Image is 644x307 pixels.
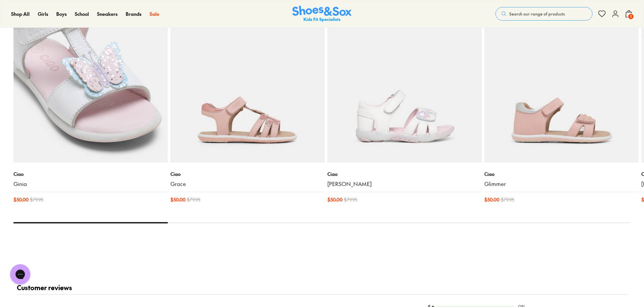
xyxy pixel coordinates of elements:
span: $ 50.00 [13,196,29,203]
a: Sale [13,8,168,162]
span: $ 79.95 [501,196,514,203]
span: $ 79.95 [344,196,357,203]
p: Ciao [170,171,325,178]
a: Boys [56,10,67,18]
a: Brands [126,10,141,18]
p: Ciao [327,171,482,178]
p: Ciao [13,171,168,178]
a: Sale [150,10,159,18]
a: School [75,10,89,18]
span: $ 79.95 [30,196,43,203]
iframe: Gorgias live chat messenger [7,262,34,287]
span: $ 50.00 [484,196,500,203]
span: $ 50.00 [170,196,186,203]
a: Glimmer [484,180,639,188]
h2: Customer reviews [17,283,627,295]
a: Shop All [11,10,30,18]
a: Ginia [13,180,168,188]
button: 2 [625,6,633,21]
a: Grace [170,180,325,188]
button: Search our range of products [495,7,592,21]
a: [PERSON_NAME] [327,180,482,188]
span: Search our range of products [509,11,565,17]
a: Girls [38,10,48,18]
span: $ 79.95 [187,196,200,203]
img: SNS_Logo_Responsive.svg [292,6,352,22]
span: 2 [627,13,634,20]
a: Sneakers [97,10,118,18]
p: Ciao [484,171,639,178]
span: $ 50.00 [327,196,343,203]
a: Shoes & Sox [292,6,352,22]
